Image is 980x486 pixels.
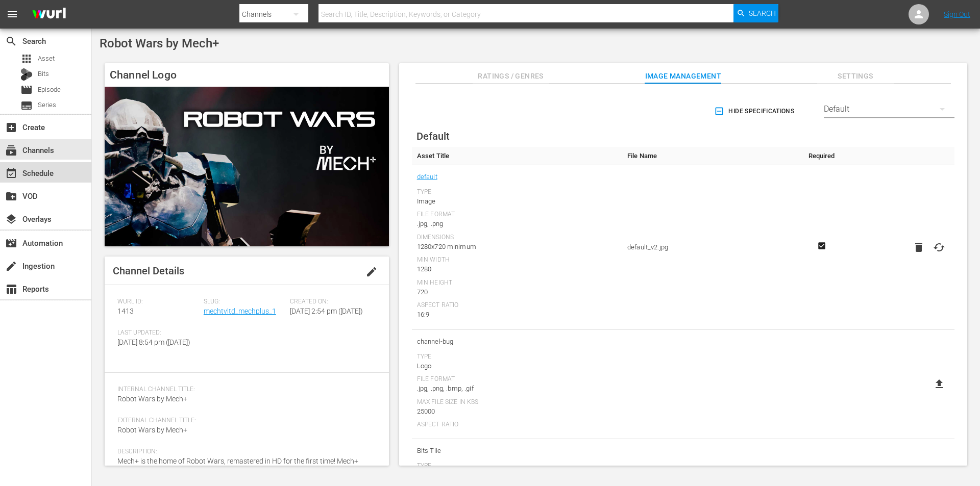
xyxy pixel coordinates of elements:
th: File Name [622,147,799,165]
button: Hide Specifications [712,97,798,125]
svg: Required [816,241,828,250]
div: Min Width [417,256,617,264]
span: Ratings / Genres [473,70,549,83]
th: Required [799,147,844,165]
div: 16:9 [417,310,617,320]
span: Slug: [204,298,285,306]
a: Sign Out [944,10,970,18]
div: 720 [417,287,617,297]
span: Internal Channel Title: [117,386,371,394]
span: Automation [5,237,17,249]
span: Bits [38,69,49,79]
span: Channels [5,144,17,157]
th: Asset Title [412,147,622,165]
span: menu [6,8,18,20]
span: [DATE] 2:54 pm ([DATE]) [290,307,363,315]
div: Default [824,95,954,123]
span: 1413 [117,307,134,315]
span: Robot Wars by Mech+ [117,426,187,434]
span: Overlays [5,213,17,225]
div: Type [417,188,617,196]
div: 1280x720 minimum [417,242,617,252]
div: .jpg, .png, .bmp, .gif [417,383,617,394]
span: Episode [38,85,61,95]
span: Description: [117,448,371,456]
span: Search [749,4,776,22]
div: Max File Size In Kbs [417,398,617,406]
div: File Format [417,375,617,383]
button: edit [359,260,384,284]
span: Schedule [5,167,17,180]
div: Bits [20,68,33,81]
div: Min Height [417,279,617,287]
a: default [417,170,437,184]
span: Ingestion [5,260,17,272]
div: Aspect Ratio [417,301,617,310]
div: Type [417,462,617,470]
span: Series [38,100,56,110]
span: Robot Wars by Mech+ [117,395,187,403]
img: Robot Wars by Mech+ [105,87,389,246]
div: Image [417,196,617,207]
span: Image Management [645,70,721,83]
span: [DATE] 8:54 pm ([DATE]) [117,338,190,346]
span: Asset [38,54,55,64]
td: default_v2.jpg [622,165,799,330]
div: File Format [417,211,617,219]
h4: Channel Logo [105,63,389,87]
span: Reports [5,283,17,295]
span: External Channel Title: [117,417,371,425]
span: Last Updated: [117,329,199,337]
span: Default [416,130,450,142]
div: Type [417,353,617,361]
img: ans4CAIJ8jUAAAAAAAAAAAAAAAAAAAAAAAAgQb4GAAAAAAAAAAAAAAAAAAAAAAAAJMjXAAAAAAAAAAAAAAAAAAAAAAAAgAT5G... [24,3,73,27]
span: Search [5,35,17,47]
a: mechtvltd_mechplus_1 [204,307,276,315]
span: edit [365,266,378,278]
span: Settings [817,70,894,83]
span: Episode [20,84,33,96]
span: Create [5,121,17,134]
span: Created On: [290,298,371,306]
span: VOD [5,190,17,202]
div: .jpg, .png [417,219,617,229]
span: Channel Details [113,265,184,277]
span: Hide Specifications [716,106,794,117]
span: channel-bug [417,335,617,348]
span: Wurl ID: [117,298,199,306]
div: 25000 [417,406,617,417]
span: Asset [20,53,33,65]
button: Search [733,4,778,22]
span: Bits Tile [417,444,617,457]
div: 1280 [417,264,617,274]
div: Logo [417,361,617,371]
div: Aspect Ratio [417,421,617,429]
div: Dimensions [417,234,617,242]
span: Series [20,99,33,112]
span: Robot Wars by Mech+ [100,36,219,50]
